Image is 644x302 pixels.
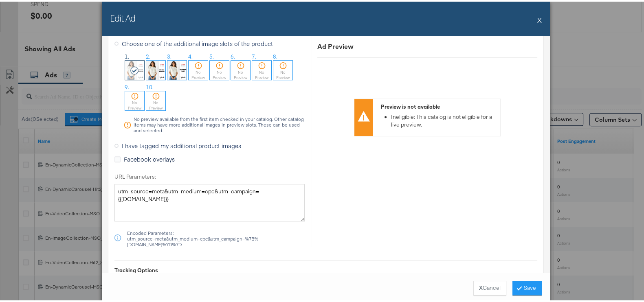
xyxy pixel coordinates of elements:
[167,59,187,78] img: Q6RW5B4VR3dgq3F48uNBsw.jpg
[210,68,229,79] div: No Preview
[124,153,175,162] span: Facebook overlays
[127,234,290,246] span: utm_source=meta&utm_medium=cpc&utm_campaign=%7B%[DOMAIN_NAME]%7D%7D
[252,68,271,79] div: No Preview
[231,68,250,79] div: No Preview
[273,51,277,59] span: 8.
[127,229,305,246] div: Encoded Parameters:
[122,38,273,46] span: Choose one of the additional image slots of the product
[391,112,496,127] li: Ineligible: This catalog is not eligible for a live preview.
[125,51,129,59] span: 1.
[188,51,193,59] span: 4.
[114,265,537,273] div: Tracking Options
[317,40,537,50] div: Ad Preview
[114,171,305,179] label: URL Parameters:
[252,51,256,59] span: 7.
[133,115,305,132] div: No preview available from the first item checked in your catalog. Other catalog items may have mo...
[146,98,165,109] div: No Preview
[512,279,542,294] button: Save
[537,10,542,26] button: X
[273,68,292,79] div: No Preview
[125,82,129,90] span: 9.
[189,68,208,79] div: No Preview
[167,51,171,59] span: 3.
[209,51,214,59] span: 5.
[114,182,305,220] textarea: utm_source=meta&utm_medium=cpc&utm_campaign={{[DOMAIN_NAME]}}
[231,51,235,59] span: 6.
[146,59,165,78] img: izEgoW8Hww-94Brda_YdzQ.jpg
[146,51,150,59] span: 2.
[381,101,496,109] div: Preview is not available
[479,282,483,290] strong: X
[125,98,144,109] div: No Preview
[110,10,135,22] h2: Edit Ad
[146,82,154,90] span: 10.
[122,140,241,148] span: I have tagged my additional product images
[473,279,506,294] button: XCancel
